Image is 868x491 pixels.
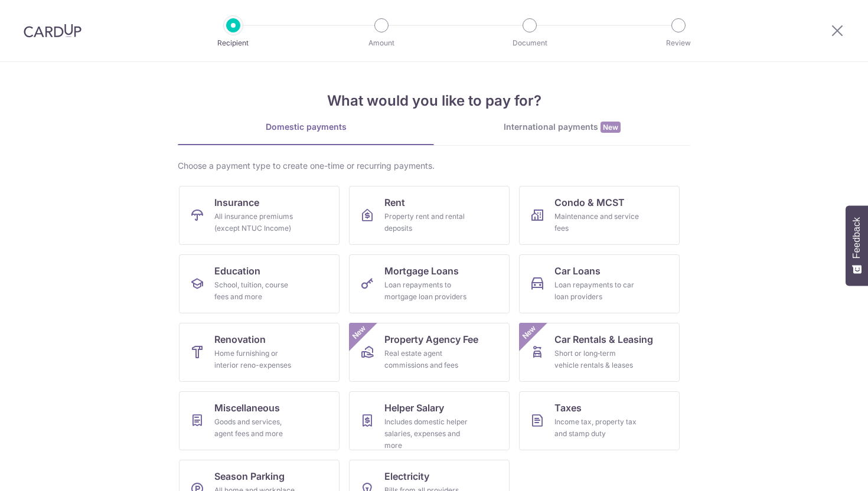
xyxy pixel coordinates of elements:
span: Property Agency Fee [384,332,478,346]
a: RenovationHome furnishing or interior reno-expenses [179,323,340,382]
a: Car Rentals & LeasingShort or long‑term vehicle rentals & leasesNew [519,323,680,382]
p: Review [635,37,722,49]
a: TaxesIncome tax, property tax and stamp duty [519,391,680,450]
a: Mortgage LoansLoan repayments to mortgage loan providers [349,254,510,313]
iframe: Opens a widget where you can find more information [792,456,856,485]
div: Includes domestic helper salaries, expenses and more [384,416,469,451]
p: Document [486,37,573,49]
div: Choose a payment type to create one-time or recurring payments. [178,160,690,172]
img: CardUp [24,24,81,38]
span: Renovation [214,332,266,346]
span: Feedback [851,217,862,258]
div: International payments [434,121,690,133]
span: Miscellaneous [214,401,280,415]
div: School, tuition, course fees and more [214,279,299,303]
span: Car Loans [554,264,601,278]
span: Insurance [214,195,259,210]
div: Income tax, property tax and stamp duty [554,416,639,440]
p: Amount [338,37,425,49]
div: Property rent and rental deposits [384,211,469,234]
a: MiscellaneousGoods and services, agent fees and more [179,391,340,450]
span: Season Parking [214,469,285,483]
span: Education [214,264,260,278]
div: Real estate agent commissions and fees [384,348,469,371]
a: EducationSchool, tuition, course fees and more [179,254,340,313]
h4: What would you like to pay for? [178,90,690,112]
div: All insurance premiums (except NTUC Income) [214,211,299,234]
span: Mortgage Loans [384,264,459,278]
button: Feedback - Show survey [846,205,868,286]
a: Car LoansLoan repayments to car loan providers [519,254,680,313]
span: Electricity [384,469,429,483]
span: Taxes [554,401,582,415]
div: Loan repayments to car loan providers [554,279,639,303]
a: RentProperty rent and rental deposits [349,186,510,245]
div: Home furnishing or interior reno-expenses [214,348,299,371]
a: Condo & MCSTMaintenance and service fees [519,186,680,245]
div: Maintenance and service fees [554,211,639,234]
div: Goods and services, agent fees and more [214,416,299,440]
p: Recipient [190,37,277,49]
a: Property Agency FeeReal estate agent commissions and feesNew [349,323,510,382]
div: Loan repayments to mortgage loan providers [384,279,469,303]
div: Domestic payments [178,121,434,133]
span: Condo & MCST [554,195,625,210]
span: New [350,323,369,342]
div: Short or long‑term vehicle rentals & leases [554,348,639,371]
span: New [601,122,621,133]
span: New [520,323,539,342]
span: Rent [384,195,405,210]
a: Helper SalaryIncludes domestic helper salaries, expenses and more [349,391,510,450]
span: Car Rentals & Leasing [554,332,653,346]
span: Helper Salary [384,401,444,415]
a: InsuranceAll insurance premiums (except NTUC Income) [179,186,340,245]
